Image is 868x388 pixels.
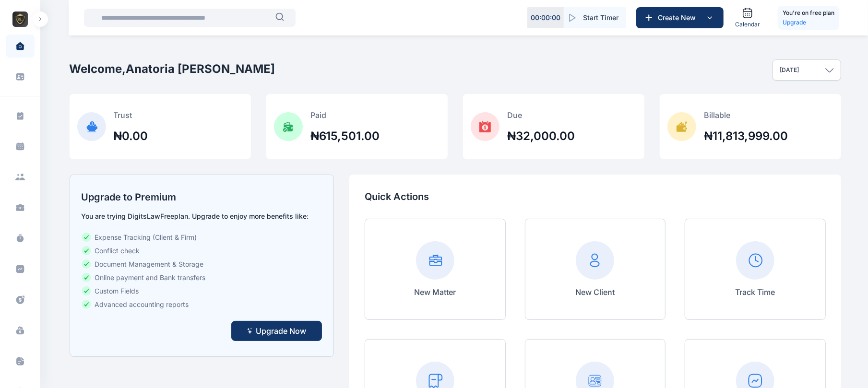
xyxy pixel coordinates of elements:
p: Track Time [736,286,775,298]
p: Due [507,109,575,121]
h5: You're on free plan [783,8,834,18]
h2: ₦0.00 [114,129,148,144]
a: Calendar [731,3,764,32]
span: Online payment and Bank transfers [95,273,206,282]
p: New Matter [414,286,456,298]
span: Start Timer [583,13,618,23]
span: Create New [654,13,704,23]
span: Document Management & Storage [95,259,204,269]
p: Paid [310,109,380,121]
a: Upgrade [783,18,834,27]
p: [DATE] [780,66,799,74]
button: Upgrade Now [231,321,322,341]
h2: ₦11,813,999.00 [704,129,788,144]
button: Create New [636,7,724,28]
p: Trust [114,109,148,121]
p: Quick Actions [365,190,826,203]
span: Custom Fields [95,286,139,296]
span: Upgrade Now [256,325,306,337]
h2: ₦615,501.00 [310,129,380,144]
p: New Client [575,286,615,298]
span: Expense Tracking (Client & Firm) [95,233,197,242]
h2: Upgrade to Premium [82,190,322,204]
p: You are trying DigitsLaw Free plan. Upgrade to enjoy more benefits like: [82,212,322,221]
p: 00 : 00 : 00 [531,13,560,23]
h2: Welcome, Anatoria [PERSON_NAME] [70,61,275,77]
h2: ₦32,000.00 [507,129,575,144]
button: Start Timer [564,7,626,28]
span: Advanced accounting reports [95,300,189,309]
span: Calendar [735,21,760,28]
p: Billable [704,109,788,121]
span: Conflict check [95,246,140,256]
